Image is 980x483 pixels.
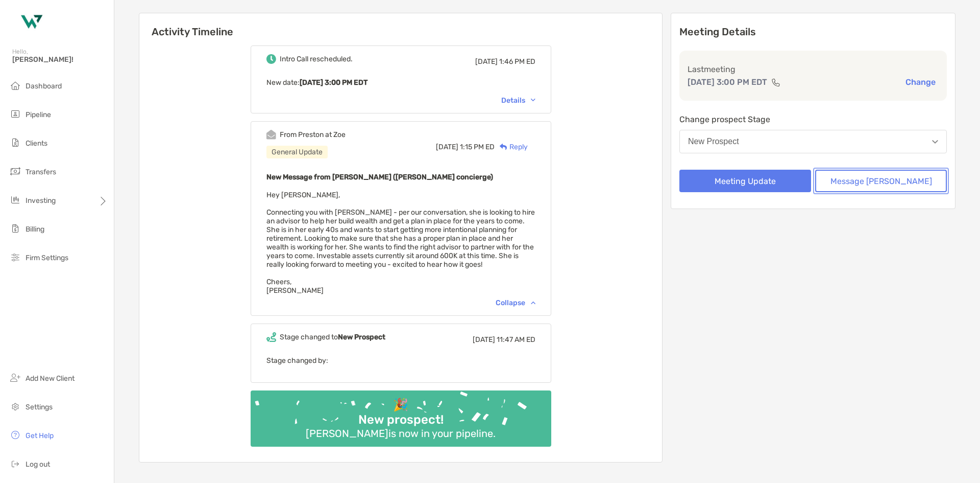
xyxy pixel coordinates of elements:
[389,398,412,412] div: 🎉
[9,79,21,91] img: dashboard icon
[688,137,739,146] div: New Prospect
[497,335,535,344] span: 11:47 AM ED
[475,57,498,66] span: [DATE]
[26,168,56,176] span: Transfers
[139,13,662,38] h6: Activity Timeline
[26,225,44,234] span: Billing
[679,26,947,38] p: Meeting Details
[354,412,448,427] div: New prospect!
[26,254,68,262] span: Firm Settings
[9,222,21,235] img: billing icon
[9,108,21,120] img: pipeline icon
[9,400,21,412] img: settings icon
[932,140,938,144] img: Open dropdown arrow
[266,173,493,181] b: New Message from [PERSON_NAME] ([PERSON_NAME] concierge)
[679,113,947,126] p: Change prospect Stage
[300,78,367,87] b: [DATE] 3:00 PM EDT
[26,374,75,383] span: Add New Client
[9,372,21,384] img: add_new_client icon
[26,139,47,148] span: Clients
[26,403,53,411] span: Settings
[266,354,535,367] p: Stage changed by:
[26,110,51,119] span: Pipeline
[436,143,458,151] span: [DATE]
[338,333,385,341] b: New Prospect
[500,144,507,150] img: Reply icon
[266,332,276,342] img: Event icon
[280,333,385,341] div: Stage changed to
[9,165,21,177] img: transfers icon
[26,82,62,90] span: Dashboard
[496,298,535,307] div: Collapse
[9,429,21,441] img: get-help icon
[815,170,947,192] button: Message [PERSON_NAME]
[280,130,346,139] div: From Preston at Zoe
[499,57,535,66] span: 1:46 PM ED
[688,63,939,76] p: Last meeting
[266,146,328,158] div: General Update
[679,130,947,153] button: New Prospect
[266,191,535,295] span: Hey [PERSON_NAME], Connecting you with [PERSON_NAME] - per our conversation, she is looking to hi...
[771,78,780,86] img: communication type
[280,55,353,63] div: Intro Call rescheduled.
[9,251,21,263] img: firm-settings icon
[688,76,767,88] p: [DATE] 3:00 PM EDT
[12,4,49,41] img: Zoe Logo
[266,76,535,89] p: New date :
[679,170,811,192] button: Meeting Update
[460,143,495,151] span: 1:15 PM ED
[266,130,276,140] img: Event icon
[473,335,495,344] span: [DATE]
[9,457,21,470] img: logout icon
[12,55,108,64] span: [PERSON_NAME]!
[26,431,54,440] span: Get Help
[302,427,500,440] div: [PERSON_NAME] is now in your pipeline.
[531,301,535,304] img: Chevron icon
[9,194,21,206] img: investing icon
[531,99,535,102] img: Chevron icon
[251,390,551,438] img: Confetti
[902,77,939,87] button: Change
[501,96,535,105] div: Details
[266,54,276,64] img: Event icon
[26,460,50,469] span: Log out
[26,196,56,205] span: Investing
[495,142,528,152] div: Reply
[9,136,21,149] img: clients icon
